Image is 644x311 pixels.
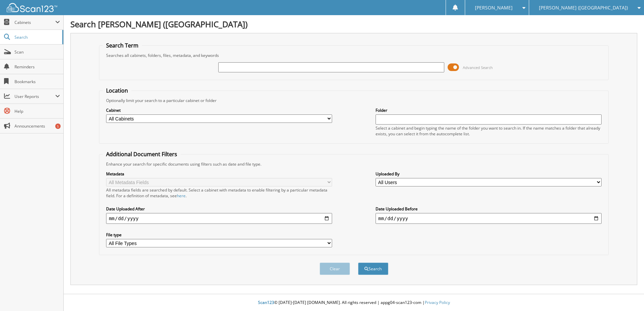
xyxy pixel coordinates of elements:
[14,34,59,40] span: Search
[376,206,602,212] label: Date Uploaded Before
[14,79,60,84] span: Bookmarks
[376,213,602,224] input: end
[475,6,513,10] span: [PERSON_NAME]
[103,98,605,103] div: Optionally limit your search to a particular cabinet or folder
[376,125,602,137] div: Select a cabinet and begin typing the name of the folder you want to search in. If the name match...
[14,94,55,99] span: User Reports
[539,6,628,10] span: [PERSON_NAME] ([GEOGRAPHIC_DATA])
[106,213,332,224] input: start
[258,300,274,305] span: Scan123
[14,64,60,70] span: Reminders
[425,300,450,305] a: Privacy Policy
[106,171,332,177] label: Metadata
[14,108,60,114] span: Help
[103,161,605,167] div: Enhance your search for specific documents using filters such as date and file type.
[70,19,637,30] h1: Search [PERSON_NAME] ([GEOGRAPHIC_DATA])
[103,87,131,94] legend: Location
[320,263,350,275] button: Clear
[14,49,60,55] span: Scan
[106,187,332,199] div: All metadata fields are searched by default. Select a cabinet with metadata to enable filtering b...
[14,20,55,25] span: Cabinets
[358,263,388,275] button: Search
[7,3,57,12] img: scan123-logo-white.svg
[103,42,142,49] legend: Search Term
[106,107,332,113] label: Cabinet
[106,206,332,212] label: Date Uploaded After
[463,65,493,70] span: Advanced Search
[103,150,181,158] legend: Additional Document Filters
[55,124,61,129] div: 5
[177,193,186,199] a: here
[103,53,605,58] div: Searches all cabinets, folders, files, metadata, and keywords
[106,232,332,238] label: File type
[64,295,644,311] div: © [DATE]-[DATE] [DOMAIN_NAME]. All rights reserved | appg04-scan123-com |
[376,107,602,113] label: Folder
[14,123,60,129] span: Announcements
[376,171,602,177] label: Uploaded By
